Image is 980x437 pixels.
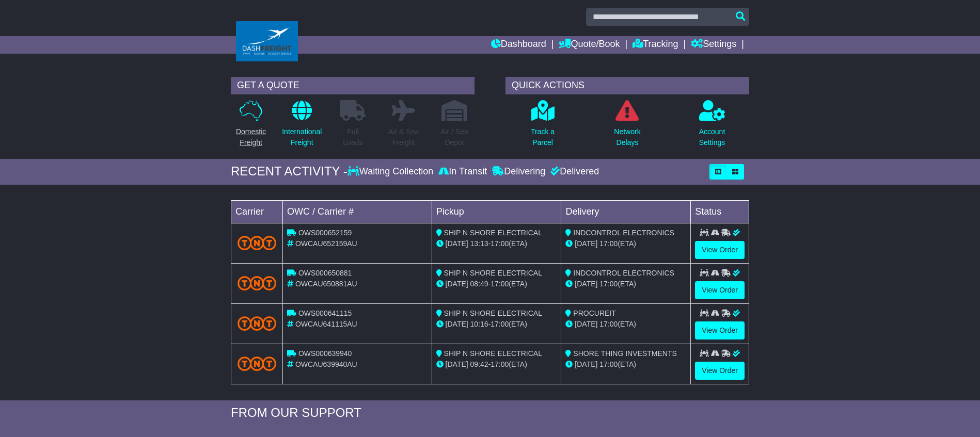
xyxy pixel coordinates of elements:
td: Pickup [432,200,561,223]
span: 10:16 [470,320,488,328]
div: (ETA) [565,319,686,330]
div: (ETA) [565,238,686,249]
span: 09:42 [470,360,488,368]
span: [DATE] [446,320,468,328]
span: OWCAU650881AU [295,280,357,288]
a: Dashboard [491,36,546,54]
span: SHIP N SHORE ELECTRICAL [444,229,542,237]
span: 13:13 [470,239,488,248]
span: SHORE THING INVESTMENTS [573,349,676,358]
div: Delivering [489,166,548,177]
p: Track a Parcel [531,126,555,148]
span: OWS000639940 [298,349,352,358]
p: Air & Sea Freight [388,126,419,148]
p: Full Loads [340,126,366,148]
td: Carrier [231,200,283,223]
div: - (ETA) [436,359,557,370]
span: SHIP N SHORE ELECTRICAL [444,349,542,358]
div: - (ETA) [436,319,557,330]
span: OWCAU652159AU [295,239,357,248]
p: Account Settings [699,126,725,148]
span: 17:00 [599,239,618,248]
td: Status [691,200,749,223]
div: GET A QUOTE [231,77,475,94]
img: TNT_Domestic.png [238,276,276,290]
span: SHIP N SHORE ELECTRICAL [444,269,542,277]
a: Settings [691,36,736,54]
img: TNT_Domestic.png [238,236,276,250]
span: [DATE] [575,320,597,328]
td: Delivery [561,200,691,223]
a: View Order [695,321,745,339]
span: 17:00 [491,320,509,328]
div: (ETA) [565,359,686,370]
span: PROCUREIT [573,309,615,317]
a: InternationalFreight [281,100,322,154]
span: [DATE] [575,280,597,288]
div: QUICK ACTIONS [505,77,749,94]
p: Air / Sea Depot [440,126,468,148]
a: View Order [695,241,745,259]
a: Tracking [633,36,678,54]
span: 08:49 [470,280,488,288]
div: (ETA) [565,279,686,289]
span: OWCAU639940AU [295,360,357,368]
span: 17:00 [599,360,618,368]
span: OWS000652159 [298,229,352,237]
span: [DATE] [575,360,597,368]
span: OWS000650881 [298,269,352,277]
img: TNT_Domestic.png [238,357,276,370]
span: 17:00 [491,360,509,368]
a: View Order [695,281,745,299]
span: 17:00 [491,280,509,288]
p: Domestic Freight [236,126,266,148]
span: 17:00 [599,280,618,288]
p: Network Delays [614,126,640,148]
span: [DATE] [446,280,468,288]
span: SHIP N SHORE ELECTRICAL [444,309,542,317]
span: OWCAU641115AU [295,320,357,328]
span: INDCONTROL ELECTRONICS [573,229,674,237]
span: OWS000641115 [298,309,352,317]
img: TNT_Domestic.png [238,316,276,330]
a: Quote/Book [559,36,620,54]
div: - (ETA) [436,238,557,249]
a: Track aParcel [530,100,555,154]
a: AccountSettings [699,100,726,154]
span: [DATE] [575,239,597,248]
a: DomesticFreight [235,100,266,154]
div: FROM OUR SUPPORT [231,406,749,420]
div: In Transit [436,166,489,177]
span: INDCONTROL ELECTRONICS [573,269,674,277]
span: [DATE] [446,360,468,368]
div: Delivered [548,166,599,177]
div: - (ETA) [436,279,557,289]
td: OWC / Carrier # [283,200,432,223]
span: 17:00 [491,239,509,248]
a: NetworkDelays [613,100,641,154]
div: RECENT ACTIVITY - [231,164,347,179]
span: [DATE] [446,239,468,248]
div: Waiting Collection [347,166,436,177]
span: 17:00 [599,320,618,328]
p: International Freight [282,126,322,148]
a: View Order [695,362,745,380]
